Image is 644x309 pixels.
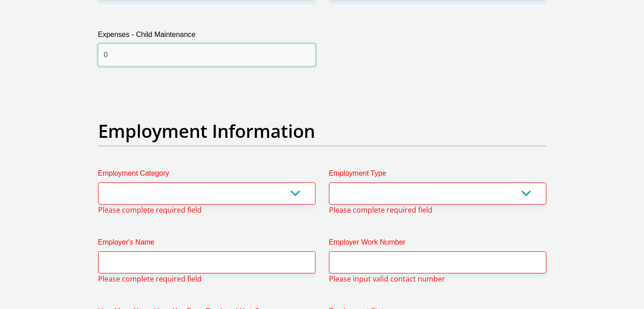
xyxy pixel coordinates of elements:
span: Please complete required field [98,273,202,284]
label: Employment Type [329,168,546,182]
input: Expenses - Child Maintenance [98,44,315,66]
label: Employer Work Number [329,237,546,251]
input: Employer Work Number [329,251,546,273]
label: Expenses - Child Maintenance [98,29,315,44]
input: Employer's Name [98,251,315,273]
h2: Employment Information [98,120,546,142]
span: Please complete required field [329,204,432,215]
span: Please complete required field [98,204,202,215]
label: Employer's Name [98,237,315,251]
span: Please input valid contact number [329,273,445,284]
label: Employment Category [98,168,315,182]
